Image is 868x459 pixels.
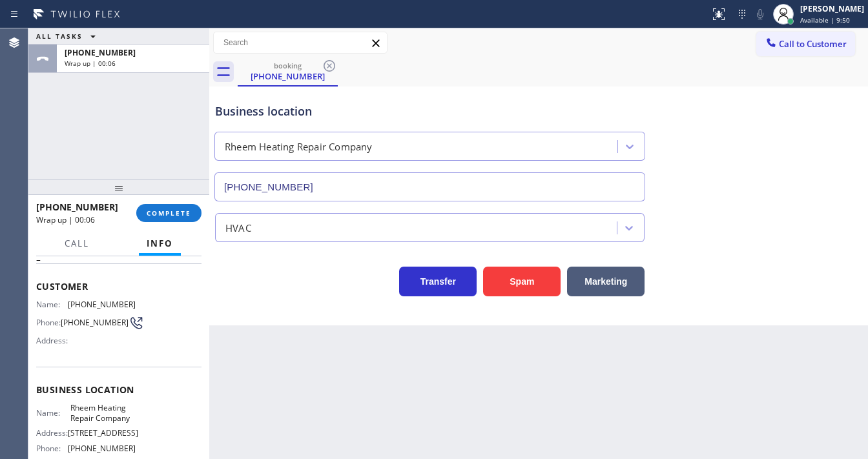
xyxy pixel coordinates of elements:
[136,204,201,222] button: COMPLETE
[36,280,201,292] span: Customer
[68,428,138,438] span: [STREET_ADDRESS]
[751,5,769,23] button: Mute
[779,38,847,50] span: Call to Customer
[36,201,118,213] span: [PHONE_NUMBER]
[147,238,173,249] span: Info
[36,383,201,396] span: Business location
[70,403,135,423] span: Rheem Heating Repair Company
[68,444,136,453] span: [PHONE_NUMBER]
[214,32,387,53] input: Search
[239,61,336,70] div: booking
[756,32,855,56] button: Call to Customer
[567,267,645,296] button: Marketing
[483,267,561,296] button: Spam
[139,231,181,256] button: Info
[36,32,83,41] span: ALL TASKS
[36,336,70,345] span: Address:
[36,408,70,418] span: Name:
[399,267,477,296] button: Transfer
[800,3,864,14] div: [PERSON_NAME]
[215,103,645,120] div: Business location
[36,428,68,438] span: Address:
[68,300,136,309] span: [PHONE_NUMBER]
[65,238,89,249] span: Call
[57,231,97,256] button: Call
[239,57,336,85] div: (858) 457-5955
[36,444,68,453] span: Phone:
[61,318,129,327] span: [PHONE_NUMBER]
[147,209,191,218] span: COMPLETE
[225,139,373,154] div: Rheem Heating Repair Company
[239,70,336,82] div: [PHONE_NUMBER]
[65,47,136,58] span: [PHONE_NUMBER]
[36,300,68,309] span: Name:
[800,15,850,25] span: Available | 9:50
[28,28,108,44] button: ALL TASKS
[65,59,116,68] span: Wrap up | 00:06
[225,220,251,235] div: HVAC
[36,318,61,327] span: Phone:
[214,172,645,201] input: Phone Number
[36,214,95,225] span: Wrap up | 00:06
